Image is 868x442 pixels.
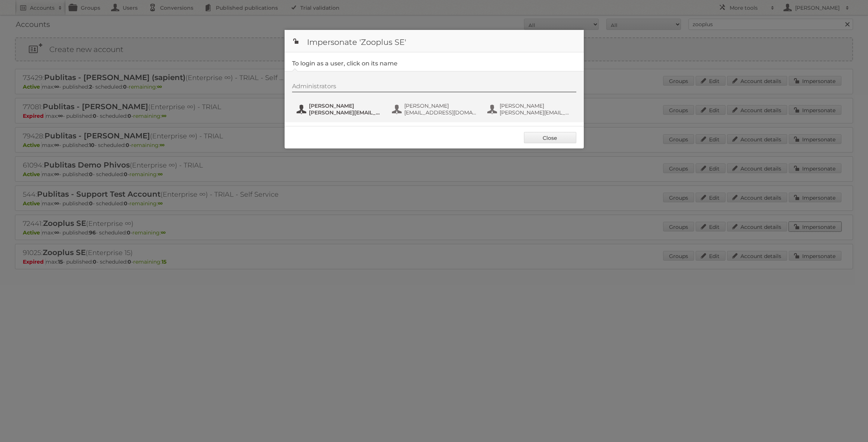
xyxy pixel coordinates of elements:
[309,102,381,109] span: [PERSON_NAME]
[292,83,576,92] div: Administrators
[500,109,572,116] span: [PERSON_NAME][EMAIL_ADDRESS][DOMAIN_NAME]
[487,102,574,117] button: [PERSON_NAME] [PERSON_NAME][EMAIL_ADDRESS][DOMAIN_NAME]
[404,109,477,116] span: [EMAIL_ADDRESS][DOMAIN_NAME]
[285,30,584,52] h1: Impersonate 'Zooplus SE'
[309,109,381,116] span: [PERSON_NAME][EMAIL_ADDRESS][DOMAIN_NAME]
[296,102,384,117] button: [PERSON_NAME] [PERSON_NAME][EMAIL_ADDRESS][DOMAIN_NAME]
[500,102,572,109] span: [PERSON_NAME]
[292,60,398,67] legend: To login as a user, click on its name
[524,132,576,143] a: Close
[391,102,479,117] button: [PERSON_NAME] [EMAIL_ADDRESS][DOMAIN_NAME]
[404,102,477,109] span: [PERSON_NAME]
